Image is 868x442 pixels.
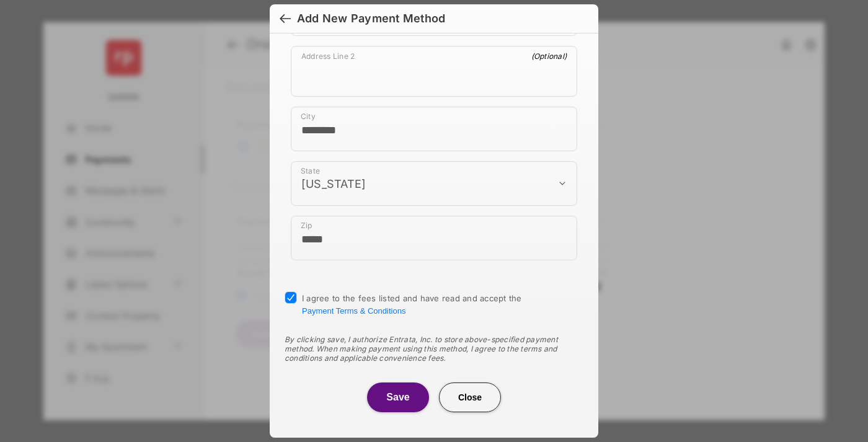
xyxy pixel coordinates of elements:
div: Add New Payment Method [297,12,445,25]
div: payment_method_screening[postal_addresses][addressLine2] [291,46,577,97]
div: payment_method_screening[postal_addresses][locality] [291,107,577,151]
div: payment_method_screening[postal_addresses][administrativeArea] [291,161,577,206]
div: payment_method_screening[postal_addresses][postalCode] [291,216,577,260]
button: Save [367,382,429,412]
button: Close [439,382,501,412]
button: I agree to the fees listed and have read and accept the [302,306,405,316]
span: I agree to the fees listed and have read and accept the [302,293,522,316]
div: By clicking save, I authorize Entrata, Inc. to store above-specified payment method. When making ... [285,335,583,363]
